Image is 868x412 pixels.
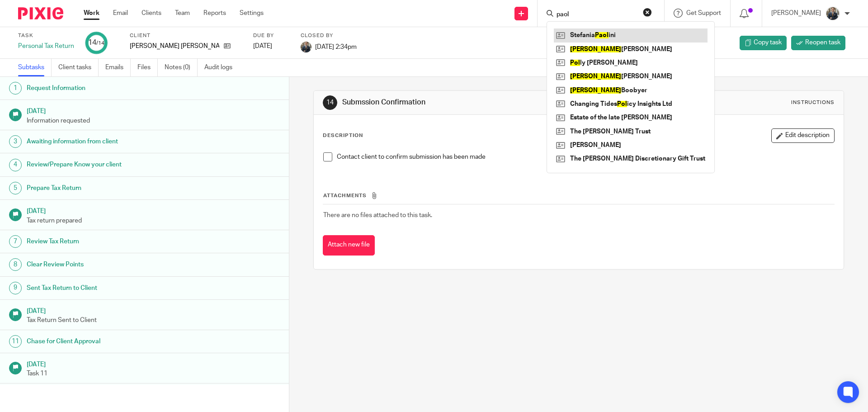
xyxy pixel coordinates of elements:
[175,9,190,18] a: Team
[18,42,74,51] div: Personal Tax Return
[9,235,22,248] div: 7
[27,135,196,148] h1: Awaiting information from client
[9,159,22,171] div: 4
[27,216,280,225] p: Tax return prepared
[27,369,280,378] p: Task 11
[204,59,239,76] a: Audit logs
[27,235,196,248] h1: Review Tax Return
[27,81,196,95] h1: Request Information
[771,9,821,18] p: [PERSON_NAME]
[556,11,637,19] input: Search
[18,7,63,19] img: Pixie
[130,32,242,39] label: Client
[301,32,357,39] label: Closed by
[9,135,22,148] div: 3
[88,38,104,48] div: 14
[27,358,280,369] h1: [DATE]
[165,59,198,76] a: Notes (0)
[113,9,128,18] a: Email
[27,181,196,195] h1: Prepare Tax Return
[27,304,280,316] h1: [DATE]
[791,36,845,50] a: Reopen task
[826,6,840,21] img: Headshot.jpg
[27,116,280,125] p: Information requested
[105,59,131,76] a: Emails
[315,43,357,50] span: [DATE] 2:34pm
[253,42,289,51] div: [DATE]
[27,104,280,116] h1: [DATE]
[203,9,226,18] a: Reports
[96,41,104,46] small: /14
[27,281,196,295] h1: Sent Tax Return to Client
[130,42,219,51] p: [PERSON_NAME] [PERSON_NAME]
[142,9,161,18] a: Clients
[342,98,598,107] h1: Submssion Confirmation
[27,158,196,171] h1: Review/Prepare Know your client
[18,59,52,76] a: Subtasks
[754,38,782,47] span: Copy task
[323,212,432,218] span: There are no files attached to this task.
[9,282,22,294] div: 9
[9,82,22,95] div: 1
[27,258,196,271] h1: Clear Review Points
[18,32,74,39] label: Task
[9,258,22,271] div: 8
[323,235,375,256] button: Attach new file
[791,99,835,106] div: Instructions
[9,335,22,348] div: 11
[84,9,99,18] a: Work
[323,132,363,139] p: Description
[137,59,158,76] a: Files
[27,335,196,348] h1: Chase for Client Approval
[771,128,835,143] button: Edit description
[58,59,99,76] a: Client tasks
[323,95,337,110] div: 14
[643,8,652,17] button: Clear
[337,152,834,161] p: Contact client to confirm submission has been made
[9,182,22,194] div: 5
[27,204,280,216] h1: [DATE]
[240,9,264,18] a: Settings
[323,193,367,198] span: Attachments
[253,32,289,39] label: Due by
[740,36,787,50] a: Copy task
[27,316,280,325] p: Tax Return Sent to Client
[805,38,840,47] span: Reopen task
[301,42,311,52] img: Headshot.jpg
[686,10,721,16] span: Get Support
